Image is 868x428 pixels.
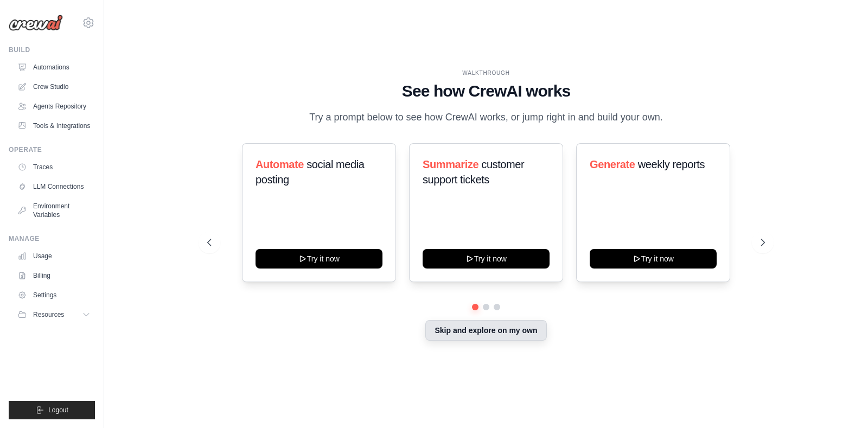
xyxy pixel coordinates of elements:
a: Traces [13,158,95,176]
img: Logo [9,15,63,31]
span: weekly reports [638,158,705,170]
button: Try it now [590,249,717,269]
h1: See how CrewAI works [207,81,764,101]
a: Environment Variables [13,197,95,223]
span: Logout [48,406,68,414]
a: Usage [13,247,95,265]
div: Manage [9,234,95,243]
span: Generate [590,158,635,170]
span: customer support tickets [423,158,524,186]
button: Resources [13,306,95,323]
p: Try a prompt below to see how CrewAI works, or jump right in and build your own. [304,110,668,125]
a: Agents Repository [13,98,95,115]
span: Resources [33,310,64,319]
button: Try it now [423,249,550,269]
a: LLM Connections [13,178,95,195]
button: Skip and explore on my own [425,320,546,341]
span: social media posting [256,158,365,186]
div: WALKTHROUGH [207,69,764,77]
div: Operate [9,145,95,154]
a: Automations [13,59,95,76]
button: Logout [9,401,95,419]
a: Tools & Integrations [13,117,95,135]
span: Automate [256,158,304,170]
div: Build [9,46,95,54]
a: Settings [13,286,95,304]
span: Summarize [423,158,478,170]
a: Billing [13,267,95,284]
a: Crew Studio [13,78,95,95]
button: Try it now [256,249,382,269]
